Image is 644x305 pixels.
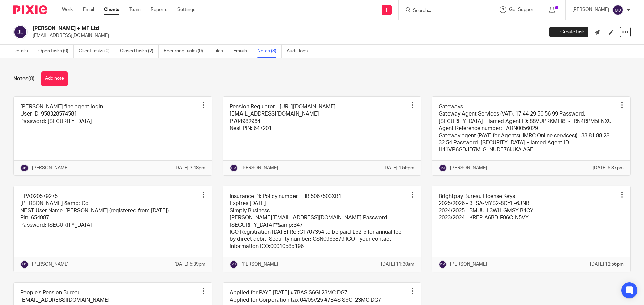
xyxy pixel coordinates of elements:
[83,6,94,13] a: Email
[174,261,205,268] p: [DATE] 5:39pm
[287,45,313,58] a: Audit logs
[104,6,119,13] a: Clients
[62,6,73,13] a: Work
[13,45,33,58] a: Details
[590,261,624,268] p: [DATE] 12:56pm
[450,165,487,171] p: [PERSON_NAME]
[241,261,278,268] p: [PERSON_NAME]
[20,164,29,172] img: svg%3E
[33,32,539,39] p: [EMAIL_ADDRESS][DOMAIN_NAME]
[32,165,69,171] p: [PERSON_NAME]
[79,45,115,58] a: Client tasks (0)
[450,261,487,268] p: [PERSON_NAME]
[120,45,159,58] a: Closed tasks (2)
[129,6,141,13] a: Team
[381,261,414,268] p: [DATE] 11:30am
[612,5,623,15] img: svg%3E
[32,261,69,268] p: [PERSON_NAME]
[164,45,208,58] a: Recurring tasks (0)
[174,165,205,171] p: [DATE] 3:48pm
[13,25,28,39] img: svg%3E
[13,5,47,14] img: Pixie
[233,45,252,58] a: Emails
[439,260,447,269] img: svg%3E
[213,45,228,58] a: Files
[241,165,278,171] p: [PERSON_NAME]
[572,6,609,13] p: [PERSON_NAME]
[151,6,167,13] a: Reports
[439,164,447,172] img: svg%3E
[177,6,195,13] a: Settings
[13,75,35,82] h1: Notes
[230,164,238,172] img: svg%3E
[549,27,588,37] a: Create task
[257,45,282,58] a: Notes (8)
[383,165,414,171] p: [DATE] 4:59pm
[20,260,29,269] img: svg%3E
[41,71,68,86] button: Add note
[593,165,624,171] p: [DATE] 5:37pm
[230,260,238,269] img: svg%3E
[28,76,35,81] span: (8)
[412,8,473,14] input: Search
[33,25,438,32] h2: [PERSON_NAME] + MF Ltd
[38,45,74,58] a: Open tasks (0)
[509,7,535,12] span: Get Support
